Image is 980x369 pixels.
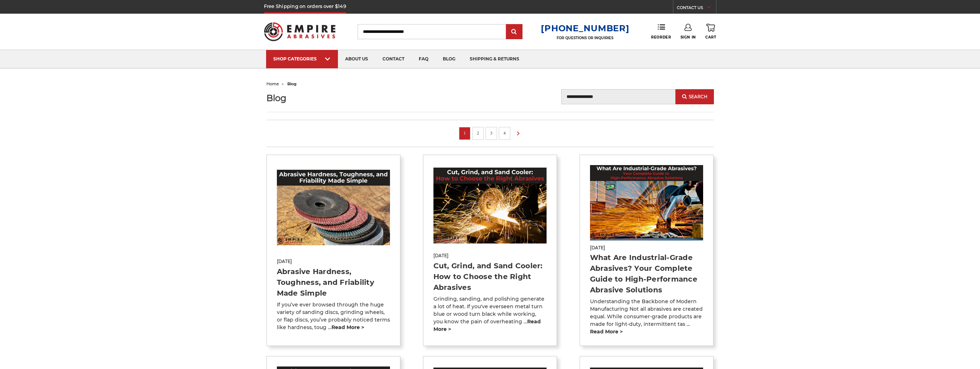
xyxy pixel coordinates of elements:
h1: Blog [266,93,401,103]
span: Sign In [681,35,696,40]
img: Empire Abrasives [264,18,336,46]
div: SHOP CATEGORIES [273,56,331,61]
a: read more > [331,324,364,331]
p: Grinding, sanding, and polishing generate a lot of heat. If you've everseen metal turn blue or wo... [433,295,547,333]
a: 4 [501,129,508,137]
a: read more > [433,318,541,332]
a: CONTACT US [677,4,716,14]
span: [DATE] [433,252,547,259]
a: home [266,81,279,86]
span: Cart [705,35,716,40]
a: [PHONE_NUMBER] [541,23,629,33]
p: Understanding the Backbone of Modern Manufacturing Not all abrasives are created equal. While con... [590,298,703,336]
a: about us [338,50,375,68]
span: Search [689,94,707,99]
a: Reorder [651,24,671,39]
a: Cut, Grind, and Sand Cooler: How to Choose the Right Abrasives [433,261,543,292]
a: 1 [461,129,468,137]
a: 2 [474,129,482,137]
span: blog [287,81,297,86]
img: Cut, Grind, and Sand Cooler: How to Choose the Right Abrasives [433,168,547,243]
a: What Are Industrial-Grade Abrasives? Your Complete Guide to High-Performance Abrasive Solutions [590,253,697,294]
a: shipping & returns [463,50,526,68]
a: 3 [488,129,495,137]
button: Search [675,89,714,104]
span: [DATE] [277,258,390,265]
a: Cart [705,24,716,40]
a: Abrasive Hardness, Toughness, and Friability Made Simple [277,267,374,297]
p: FOR QUESTIONS OR INQUIRIES [541,36,629,40]
p: If you’ve ever browsed through the huge variety of sanding discs, grinding wheels, or flap discs,... [277,301,390,331]
a: faq [412,50,436,68]
span: Reorder [651,35,671,40]
img: What Are Industrial-Grade Abrasives? Your Complete Guide to High-Performance Abrasive Solutions [590,165,703,241]
span: [DATE] [590,245,703,251]
a: read more > [590,328,623,335]
a: contact [375,50,412,68]
img: Abrasive Hardness, Toughness, and Friability Made Simple [277,170,390,245]
a: blog [436,50,463,68]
